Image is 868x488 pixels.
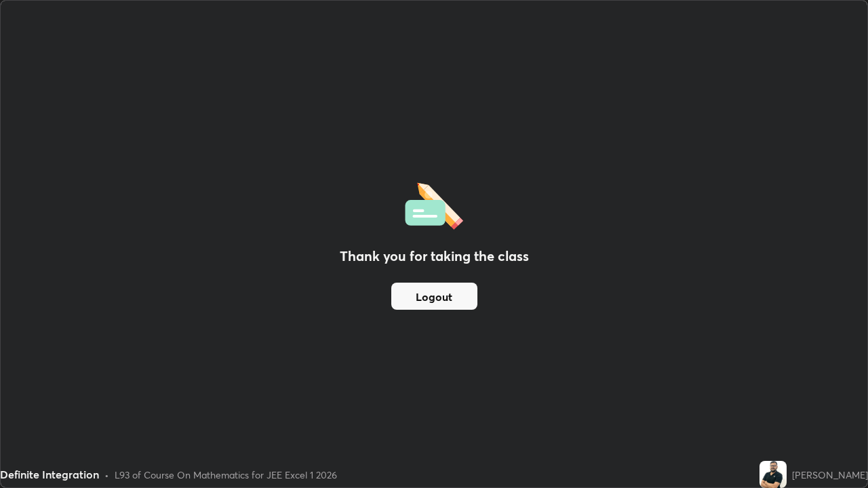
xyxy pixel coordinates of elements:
button: Logout [391,283,477,310]
div: [PERSON_NAME] [792,468,868,482]
h2: Thank you for taking the class [340,246,529,266]
div: L93 of Course On Mathematics for JEE Excel 1 2026 [115,468,337,482]
img: offlineFeedback.1438e8b3.svg [405,178,463,230]
div: • [104,468,109,482]
img: f98899dc132a48bf82b1ca03f1bb1e20.jpg [759,461,787,488]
